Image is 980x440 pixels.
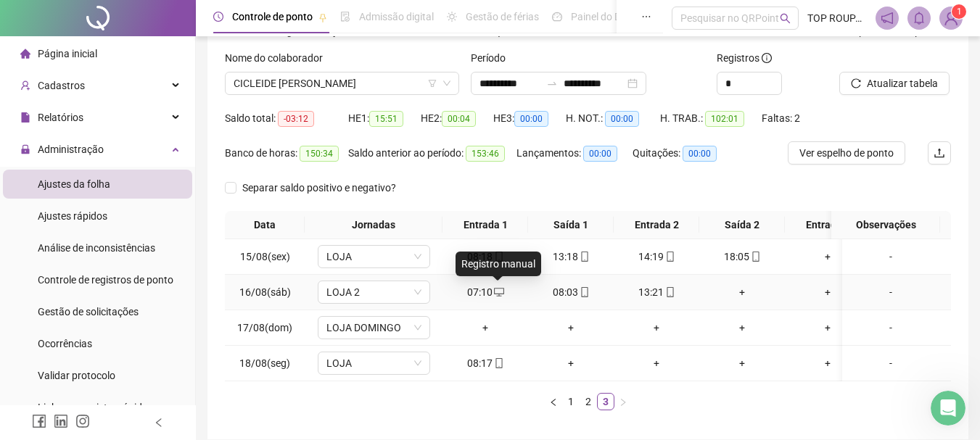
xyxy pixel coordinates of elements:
span: 17/08(dom) [237,322,292,333]
span: Separar saldo positivo e negativo? [236,180,402,196]
li: 2 [580,393,597,410]
span: down [413,323,422,332]
button: right [614,393,632,410]
span: mobile [578,287,590,297]
th: Jornadas [305,211,442,239]
div: 13:18 [534,249,608,265]
div: 08:18 [448,249,522,265]
button: Atualizar tabela [839,72,950,95]
span: Administração [38,144,104,155]
div: 08:17 [448,355,522,371]
span: home [20,49,30,59]
span: Gestão de solicitações [38,306,139,317]
span: 102:01 [705,111,744,127]
li: 1 [562,393,580,410]
div: Lançamentos: [516,145,633,162]
div: - [848,320,934,336]
span: lock [20,144,30,154]
span: Gestão de férias [466,11,539,22]
div: HE 2: [421,110,493,127]
span: down [413,288,422,296]
th: Entrada 2 [614,211,699,239]
span: desktop [493,287,504,297]
span: mobile [664,252,675,262]
th: Data [225,211,305,239]
span: 00:00 [583,146,617,162]
th: Observações [831,211,940,239]
span: 18/08(seg) [239,357,290,369]
span: -03:12 [278,111,314,127]
span: LOJA 2 [326,281,421,303]
span: left [154,418,164,428]
span: dashboard [552,12,562,22]
button: left [545,393,562,410]
div: 18:05 [705,249,779,265]
span: pushpin [318,13,327,22]
span: file [20,112,30,123]
span: CICLEIDE LIMA REIS [234,72,450,94]
span: Ocorrências [38,338,92,349]
span: right [619,398,627,407]
span: Validar protocolo [38,370,115,381]
span: Ver espelho de ponto [799,145,894,161]
div: + [791,320,865,336]
div: 08:03 [534,284,608,300]
div: + [448,320,522,336]
span: sun [447,12,457,22]
span: down [413,359,422,368]
span: info-circle [762,53,772,63]
div: + [705,320,779,336]
iframe: Intercom live chat [931,391,965,426]
div: + [791,284,865,300]
span: LOJA [326,352,421,374]
span: Link para registro rápido [38,402,148,413]
div: Saldo total: [225,110,348,127]
a: 2 [580,394,596,410]
span: ellipsis [641,12,651,22]
span: left [549,398,558,407]
span: Admissão digital [359,11,434,22]
span: Relatórios [38,112,83,123]
span: 150:34 [300,146,339,162]
div: Saldo anterior ao período: [348,145,516,162]
button: Ver espelho de ponto [788,141,905,165]
label: Período [471,50,515,66]
span: Ajustes da folha [38,178,110,190]
th: Saída 2 [699,211,785,239]
span: 153:46 [466,146,505,162]
label: Nome do colaborador [225,50,332,66]
span: filter [428,79,437,88]
li: 3 [597,393,614,410]
span: Ajustes rápidos [38,210,107,222]
div: 07:10 [448,284,522,300]
span: Painel do DP [571,11,627,22]
span: linkedin [54,414,68,428]
div: + [705,284,779,300]
span: 15:51 [369,111,403,127]
span: Cadastros [38,80,85,91]
span: 00:00 [683,146,717,162]
span: Análise de inconsistências [38,242,155,254]
span: Faltas: 2 [762,112,800,124]
span: 00:00 [605,111,639,127]
span: swap-right [546,78,558,89]
span: Página inicial [38,48,97,59]
div: + [534,355,608,371]
li: Próxima página [614,393,632,410]
div: + [791,355,865,371]
span: reload [851,78,861,88]
span: Controle de ponto [232,11,313,22]
span: mobile [578,252,590,262]
span: upload [934,147,945,159]
span: 1 [957,7,962,17]
sup: Atualize o seu contato no menu Meus Dados [952,4,966,19]
div: HE 1: [348,110,421,127]
div: + [705,355,779,371]
div: + [619,320,693,336]
div: + [791,249,865,265]
span: LOJA [326,246,421,267]
span: instagram [75,414,90,428]
div: Quitações: [633,145,734,162]
th: Entrada 1 [442,211,528,239]
span: Registros [717,50,772,66]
